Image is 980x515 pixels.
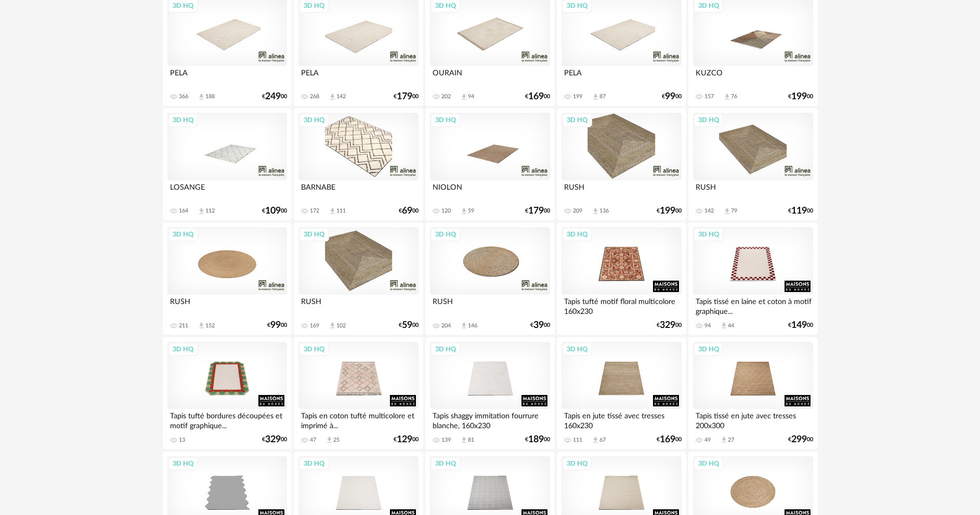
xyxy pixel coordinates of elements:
div: 81 [468,437,474,444]
div: 3D HQ [694,113,724,127]
div: 164 [179,207,188,215]
div: Tapis en coton tufté multicolore et imprimé à... [298,409,418,430]
div: € 00 [525,436,550,443]
div: RUSH [167,295,287,315]
div: 146 [468,322,477,329]
div: 67 [599,437,606,444]
div: 3D HQ [430,113,461,127]
div: € 00 [394,436,419,443]
a: 3D HQ Tapis shaggy immitation fourrure blanche, 160x230 139 Download icon 81 €18900 [425,337,554,450]
a: 3D HQ Tapis en jute tissé avec tresses 160x230 111 Download icon 67 €16900 [557,337,686,450]
div: Tapis tissé en laine et coton à motif graphique... [693,295,813,315]
a: 3D HQ RUSH 169 Download icon 102 €5900 [294,222,423,335]
div: 366 [179,93,188,100]
div: PELA [298,66,418,87]
div: € 00 [530,322,550,329]
a: 3D HQ RUSH 211 Download icon 152 €9900 [163,222,292,335]
div: PELA [167,66,287,87]
div: 268 [310,93,319,100]
div: 102 [336,322,346,329]
span: 329 [265,436,281,443]
span: 39 [533,322,544,329]
span: Download icon [592,436,599,444]
div: 3D HQ [562,228,592,241]
div: 152 [205,322,215,329]
div: 112 [205,207,215,215]
div: € 00 [262,207,287,215]
span: Download icon [329,207,336,215]
div: € 00 [788,93,813,100]
a: 3D HQ Tapis tufté motif floral multicolore 160x230 €32900 [557,222,686,335]
div: 142 [336,93,346,100]
span: 119 [791,207,807,215]
span: 69 [402,207,412,215]
div: € 00 [788,207,813,215]
div: 25 [333,437,339,444]
div: RUSH [298,295,418,315]
a: 3D HQ NIOLON 120 Download icon 59 €17900 [425,108,554,220]
div: BARNABE [298,180,418,201]
div: 3D HQ [168,228,198,241]
div: 204 [441,322,451,329]
div: € 00 [399,207,419,215]
div: 3D HQ [168,342,198,356]
span: 249 [265,93,281,100]
div: 3D HQ [562,457,592,470]
div: 13 [179,437,185,444]
div: € 00 [788,436,813,443]
div: 79 [731,207,737,215]
div: 139 [441,437,451,444]
div: 3D HQ [694,342,724,356]
div: 3D HQ [430,457,461,470]
div: € 00 [262,436,287,443]
div: 3D HQ [299,342,329,356]
div: 3D HQ [299,113,329,127]
span: Download icon [592,93,599,101]
span: 179 [528,207,544,215]
span: 299 [791,436,807,443]
span: 59 [402,322,412,329]
div: 3D HQ [562,113,592,127]
div: 44 [728,322,734,329]
div: 111 [336,207,346,215]
div: LOSANGE [167,180,287,201]
span: Download icon [198,93,205,101]
div: € 00 [525,93,550,100]
div: 169 [310,322,319,329]
span: 129 [397,436,412,443]
span: 149 [791,322,807,329]
span: 329 [660,322,675,329]
div: 3D HQ [299,228,329,241]
div: 172 [310,207,319,215]
div: Tapis shaggy immitation fourrure blanche, 160x230 [430,409,550,430]
span: Download icon [723,207,731,215]
div: Tapis tissé en jute avec tresses 200x300 [693,409,813,430]
div: 142 [704,207,714,215]
div: € 00 [788,322,813,329]
div: € 00 [662,93,682,100]
div: 111 [573,437,582,444]
a: 3D HQ RUSH 204 Download icon 146 €3900 [425,222,554,335]
a: 3D HQ Tapis tufté bordures découpées et motif graphique... 13 €32900 [163,337,292,450]
div: KUZCO [693,66,813,87]
span: 199 [660,207,675,215]
span: Download icon [592,207,599,215]
div: 199 [573,93,582,100]
span: Download icon [460,322,468,329]
div: PELA [561,66,681,87]
span: Download icon [460,207,468,215]
span: 99 [270,322,281,329]
span: Download icon [198,207,205,215]
span: 169 [528,93,544,100]
a: 3D HQ RUSH 209 Download icon 136 €19900 [557,108,686,220]
span: Download icon [720,322,728,329]
span: Download icon [329,322,336,329]
div: 209 [573,207,582,215]
span: 169 [660,436,675,443]
div: € 00 [657,436,682,443]
span: Download icon [460,436,468,444]
span: Download icon [720,436,728,444]
div: Tapis tufté bordures découpées et motif graphique... [167,409,287,430]
a: 3D HQ Tapis en coton tufté multicolore et imprimé à... 47 Download icon 25 €12900 [294,337,423,450]
div: RUSH [561,180,681,201]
